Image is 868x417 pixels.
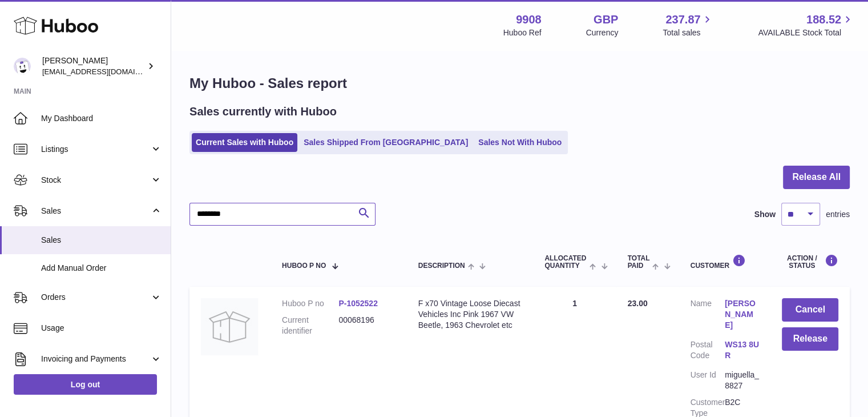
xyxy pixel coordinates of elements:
[41,144,150,155] span: Listings
[418,298,522,331] div: F x70 Vintage Loose Diecast Vehicles Inc Pink 1967 VW Beetle, 1963 Chevrolet etc
[42,55,145,77] div: [PERSON_NAME]
[594,12,618,27] strong: GBP
[754,209,776,220] label: Show
[41,206,150,216] span: Sales
[782,298,838,322] button: Cancel
[503,27,542,38] div: Huboo Ref
[663,27,713,38] span: Total sales
[628,255,650,270] span: Total paid
[826,209,850,220] span: entries
[516,12,542,27] strong: 9908
[663,12,713,38] a: 237.87 Total sales
[42,67,168,76] span: [EMAIL_ADDRESS][DOMAIN_NAME]
[806,12,841,27] span: 188.52
[201,298,258,355] img: no-photo.jpg
[691,254,760,270] div: Customer
[282,298,338,309] dt: Huboo P no
[41,263,162,274] span: Add Manual Order
[725,298,759,331] a: [PERSON_NAME]
[41,323,162,334] span: Usage
[282,315,338,336] dt: Current identifier
[628,299,648,308] span: 23.00
[691,298,725,334] dt: Name
[300,133,472,152] a: Sales Shipped From [GEOGRAPHIC_DATA]
[474,133,566,152] a: Sales Not With Huboo
[418,262,465,270] span: Description
[665,12,700,27] span: 237.87
[338,299,378,308] a: P-1052522
[41,175,150,186] span: Stock
[338,315,395,336] dd: 00068196
[758,12,854,38] a: 188.52 AVAILABLE Stock Total
[282,262,326,270] span: Huboo P no
[586,27,619,38] div: Currency
[41,235,162,246] span: Sales
[41,354,150,364] span: Invoicing and Payments
[725,339,759,361] a: WS13 8UR
[782,254,838,270] div: Action / Status
[544,255,587,270] span: ALLOCATED Quantity
[41,292,150,303] span: Orders
[14,374,157,395] a: Log out
[691,370,725,391] dt: User Id
[782,327,838,351] button: Release
[14,58,31,75] img: tbcollectables@hotmail.co.uk
[41,113,162,124] span: My Dashboard
[189,104,337,119] h2: Sales currently with Huboo
[783,166,850,189] button: Release All
[725,370,759,391] dd: miguella_8827
[691,339,725,364] dt: Postal Code
[758,27,854,38] span: AVAILABLE Stock Total
[189,74,850,93] h1: My Huboo - Sales report
[192,133,297,152] a: Current Sales with Huboo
